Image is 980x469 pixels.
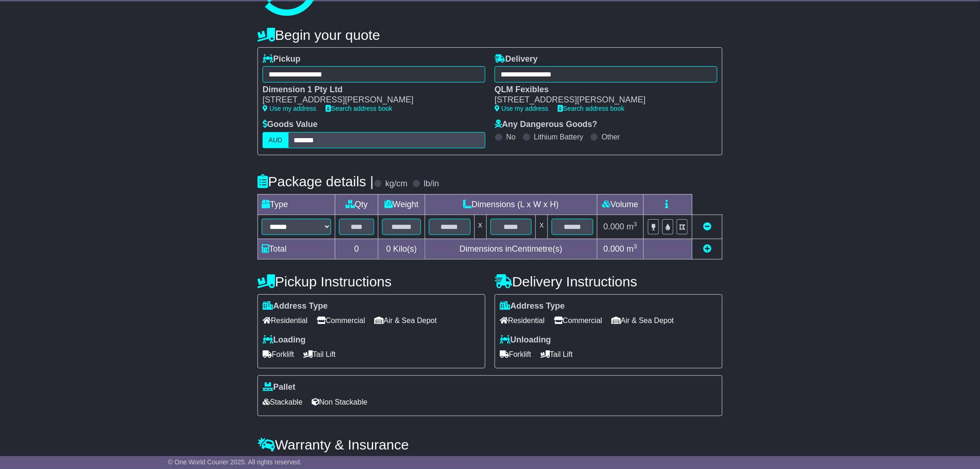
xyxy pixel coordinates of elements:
div: Dimension 1 Pty Ltd [263,85,476,95]
span: Air & Sea Depot [375,313,437,328]
td: x [536,215,548,239]
label: Delivery [495,54,538,64]
label: Pickup [263,54,301,64]
label: Address Type [500,301,565,311]
td: Dimensions (L x W x H) [425,194,597,215]
td: 0 [335,239,378,259]
label: kg/cm [385,179,408,189]
td: x [474,215,486,239]
label: AUD [263,132,289,148]
td: Total [258,239,335,259]
div: [STREET_ADDRESS][PERSON_NAME] [263,95,476,105]
a: Use my address [495,105,548,112]
span: Commercial [554,313,602,328]
label: Other [602,133,620,141]
a: Remove this item [703,222,711,231]
span: m [627,244,637,254]
span: Commercial [317,313,365,328]
h4: Package details | [258,174,374,189]
a: Add new item [703,244,711,254]
span: Stackable [263,395,302,409]
span: Air & Sea Depot [612,313,674,328]
span: Forklift [263,347,294,361]
span: Residential [263,313,308,328]
label: Unloading [500,335,551,345]
sup: 3 [634,221,637,228]
a: Search address book [326,105,392,112]
span: m [627,222,637,231]
span: © One World Courier 2025. All rights reserved. [168,458,302,466]
div: QLM Fexibles [495,85,708,95]
span: Residential [500,313,545,328]
h4: Delivery Instructions [495,274,722,289]
h4: Warranty & Insurance [258,437,722,452]
td: Weight [378,194,425,215]
td: Dimensions in Centimetre(s) [425,239,597,259]
a: Use my address [263,105,316,112]
label: Address Type [263,301,328,311]
label: Pallet [263,382,295,393]
td: Type [258,194,335,215]
span: 0.000 [603,222,624,231]
label: No [506,133,515,141]
label: Any Dangerous Goods? [495,120,597,130]
span: 0 [386,244,391,254]
td: Volume [597,194,643,215]
a: Search address book [558,105,624,112]
label: lb/in [424,179,439,189]
label: Lithium Battery [534,133,584,141]
span: Forklift [500,347,531,361]
label: Goods Value [263,120,318,130]
h4: Begin your quote [258,27,722,43]
h4: Pickup Instructions [258,274,485,289]
td: Qty [335,194,378,215]
span: 0.000 [603,244,624,254]
span: Tail Lift [303,347,336,361]
sup: 3 [634,243,637,250]
span: Non Stackable [312,395,367,409]
label: Loading [263,335,306,345]
td: Kilo(s) [378,239,425,259]
span: Tail Lift [540,347,573,361]
div: [STREET_ADDRESS][PERSON_NAME] [495,95,708,105]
